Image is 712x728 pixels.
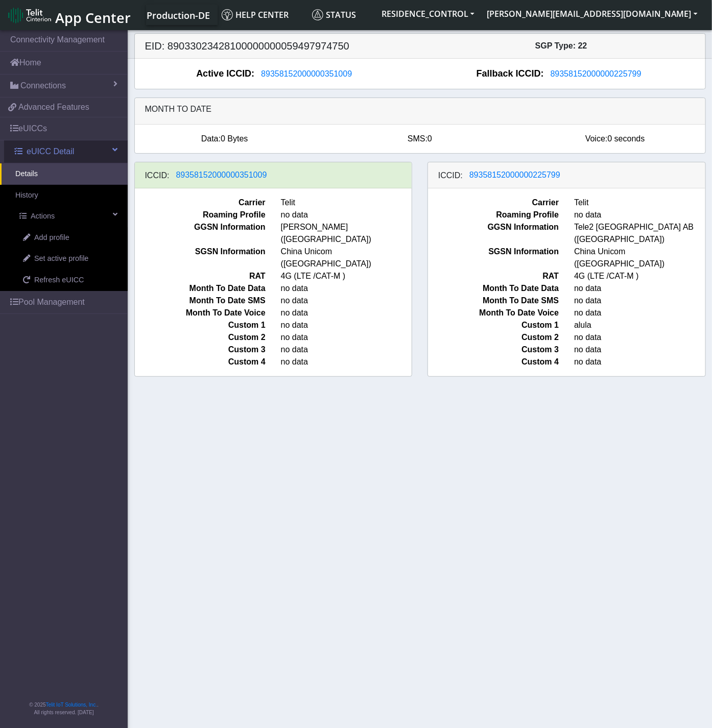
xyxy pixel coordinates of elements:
[55,8,131,27] span: App Center
[4,140,128,163] a: eUICC Detail
[273,356,419,368] span: no data
[127,246,273,270] span: SGSN Information
[31,211,55,222] span: Actions
[20,80,66,92] span: Connections
[273,209,419,221] span: no data
[261,69,352,78] span: 89358152000000351009
[273,307,419,319] span: no data
[273,282,419,295] span: no data
[585,134,608,143] span: Voice:
[544,67,648,81] button: 89358152000000225799
[127,209,273,221] span: Roaming Profile
[420,270,566,282] span: RAT
[222,9,233,20] img: knowledge.svg
[127,344,273,356] span: Custom 3
[137,40,420,52] h5: EID: 89033023428100000000059497974750
[481,5,704,23] button: [PERSON_NAME][EMAIL_ADDRESS][DOMAIN_NAME]
[145,104,695,114] h6: Month to date
[420,209,566,221] span: Roaming Profile
[34,275,84,286] span: Refresh eUICC
[420,221,566,246] span: GGSN Information
[4,206,128,227] a: Actions
[8,270,128,291] a: Refresh eUICC
[420,319,566,331] span: Custom 1
[469,171,560,179] span: 89358152000000225799
[273,344,419,356] span: no data
[127,221,273,246] span: GGSN Information
[27,145,74,158] span: eUICC Detail
[438,171,463,180] h6: ICCID:
[170,168,274,182] button: 89358152000000351009
[222,9,289,20] span: Help center
[8,227,128,249] a: Add profile
[420,356,566,368] span: Custom 4
[273,331,419,344] span: no data
[196,67,254,81] span: Active ICCID:
[8,4,129,26] a: App Center
[312,9,356,20] span: Status
[420,197,566,209] span: Carrier
[535,41,587,50] span: SGP Type: 22
[127,295,273,307] span: Month To Date SMS
[420,282,566,295] span: Month To Date Data
[273,270,419,282] span: 4G (LTE /CAT-M )
[254,67,359,81] button: 89358152000000351009
[420,295,566,307] span: Month To Date SMS
[420,246,566,270] span: SGSN Information
[312,9,323,20] img: status.svg
[273,246,419,270] span: China Unicom ([GEOGRAPHIC_DATA])
[308,5,375,25] a: Status
[477,67,544,81] span: Fallback ICCID:
[608,134,645,143] span: 0 seconds
[127,356,273,368] span: Custom 4
[428,134,432,143] span: 0
[218,5,308,25] a: Help center
[34,253,88,264] span: Set active profile
[46,702,97,708] a: Telit IoT Solutions, Inc.
[127,331,273,344] span: Custom 2
[420,344,566,356] span: Custom 3
[176,171,267,179] span: 89358152000000351009
[420,307,566,319] span: Month To Date Voice
[273,319,419,331] span: no data
[8,7,51,23] img: logo-telit-cinterion-gw-new.png
[8,248,128,270] a: Set active profile
[127,197,273,209] span: Carrier
[463,168,567,182] button: 89358152000000225799
[127,307,273,319] span: Month To Date Voice
[221,134,248,143] span: 0 Bytes
[127,270,273,282] span: RAT
[145,171,170,180] h6: ICCID:
[420,331,566,344] span: Custom 2
[375,5,481,23] button: RESIDENCE_CONTROL
[273,197,419,209] span: Telit
[273,295,419,307] span: no data
[34,232,69,244] span: Add profile
[147,9,210,21] span: Production-DE
[18,101,89,113] span: Advanced Features
[146,5,209,25] a: Your current platform instance
[127,282,273,295] span: Month To Date Data
[201,134,221,143] span: Data:
[408,134,428,143] span: SMS:
[551,69,642,78] span: 89358152000000225799
[273,221,419,246] span: [PERSON_NAME] ([GEOGRAPHIC_DATA])
[127,319,273,331] span: Custom 1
